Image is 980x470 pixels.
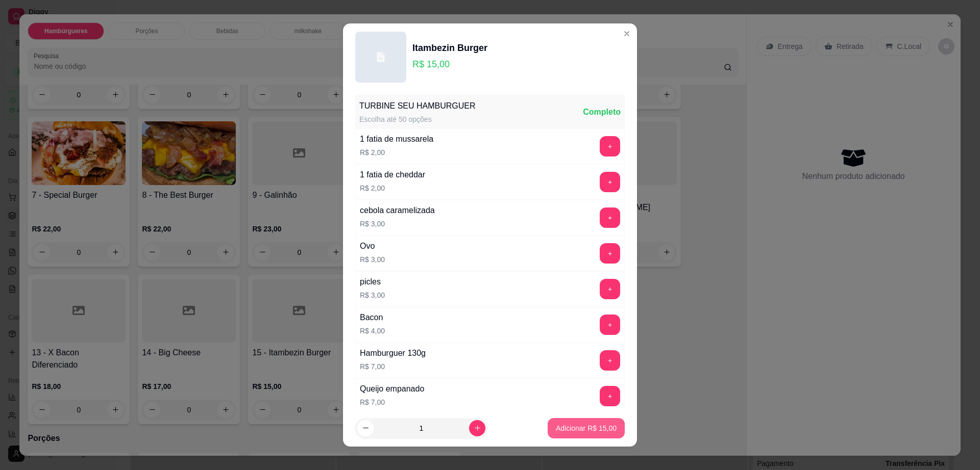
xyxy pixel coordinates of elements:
button: Close [619,25,635,42]
button: add [600,315,620,335]
p: R$ 7,00 [360,361,426,372]
div: 1 fatia de cheddar [360,169,425,181]
div: Ovo [360,240,385,252]
p: R$ 4,00 [360,326,385,336]
p: Adicionar R$ 15,00 [556,423,617,433]
button: Adicionar R$ 15,00 [548,418,625,438]
button: add [600,136,620,156]
div: picles [360,276,385,288]
p: R$ 3,00 [360,219,435,229]
p: R$ 3,00 [360,290,385,300]
p: R$ 2,00 [360,147,433,158]
p: R$ 2,00 [360,183,425,193]
button: add [600,172,620,192]
div: TURBINE SEU HAMBURGUER [359,100,476,112]
button: add [600,350,620,371]
p: R$ 7,00 [360,397,424,407]
p: R$ 15,00 [412,57,487,71]
button: increase-product-quantity [469,420,485,436]
div: 1 fatia de mussarela [360,133,433,145]
button: add [600,243,620,264]
button: add [600,386,620,406]
button: add [600,207,620,228]
div: Hamburguer 130g [360,347,426,359]
div: Queijo empanado [360,383,424,395]
button: decrease-product-quantity [357,420,374,436]
div: Escolha até 50 opções [359,114,476,124]
p: R$ 3,00 [360,254,385,265]
button: add [600,279,620,299]
div: Itambezin Burger [412,41,487,55]
div: Completo [583,106,621,118]
div: cebola caramelizada [360,204,435,217]
div: Bacon [360,311,385,324]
